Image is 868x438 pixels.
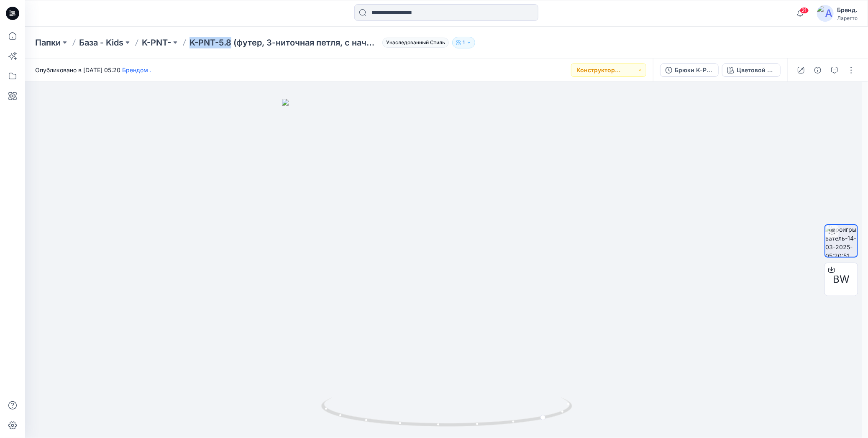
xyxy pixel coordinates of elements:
[452,37,475,48] button: 1
[722,63,781,77] button: Цветовой путь 1
[817,5,834,22] img: аватар
[837,15,858,21] ya-tr-span: Ларетто
[811,63,824,77] button: Подробные сведения
[386,39,445,46] ya-tr-span: Унаследованный Стиль
[35,38,61,48] ya-tr-span: Папки
[35,66,120,73] ya-tr-span: Опубликовано в [DATE] 05:20
[79,37,123,48] a: База - Kids
[189,38,520,48] ya-tr-span: K-PNT-5.8 (футер, 3-ниточная петля, с начесом, хлопок 80 %, полиэстер 20 %)
[800,7,809,14] span: 21
[122,66,151,73] a: Брендом .
[379,37,449,48] button: Унаследованный Стиль
[660,63,719,77] button: Брюки K-PNT-5.8
[142,37,171,48] a: K-PNT-
[79,38,123,48] ya-tr-span: База - Kids
[35,37,61,48] a: Папки
[833,273,850,285] ya-tr-span: BW
[142,38,171,48] ya-tr-span: K-PNT-
[837,6,857,13] ya-tr-span: Бренд.
[825,225,857,257] img: проигрыватель-14-03-2025-05:20:51
[737,66,784,73] ya-tr-span: Цветовой путь 1
[463,38,465,47] p: 1
[675,66,727,73] ya-tr-span: Брюки K-PNT-5.8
